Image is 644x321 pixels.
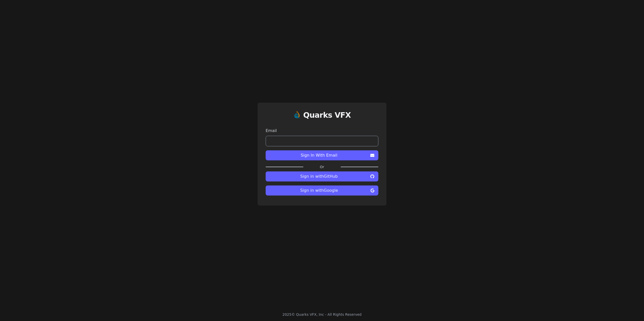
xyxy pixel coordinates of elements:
span: Sign In With Email [270,152,368,158]
button: Sign In With Email [266,150,378,160]
button: Sign in withGitHub [266,171,378,181]
h1: Quarks VFX [303,111,351,120]
div: 2025 © Quarks VFX, Inc - All Rights Reserved [283,312,362,317]
label: Email [266,128,378,134]
span: Sign in with Google [270,187,369,194]
button: Sign in withGoogle [266,185,378,196]
label: Or [303,164,341,169]
a: Quarks VFX [303,111,351,124]
span: Sign in with GitHub [270,173,368,179]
